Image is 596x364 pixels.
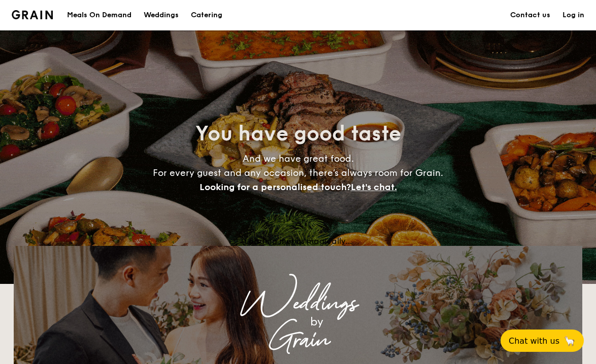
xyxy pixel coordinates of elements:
span: Looking for a personalised touch? [200,181,351,193]
div: Grain [103,331,493,349]
span: Chat with us [509,336,559,346]
span: 🦙 [564,335,576,347]
span: Let's chat. [351,181,397,193]
button: Chat with us🦙 [501,330,584,352]
div: Loading menus magically... [14,236,582,246]
div: Weddings [103,295,493,313]
span: And we have great food. For every guest and any occasion, there’s always room for Grain. [153,153,443,193]
img: Grain [12,10,53,19]
div: by [141,313,493,331]
span: You have good taste [195,122,401,146]
a: Logotype [12,10,53,19]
